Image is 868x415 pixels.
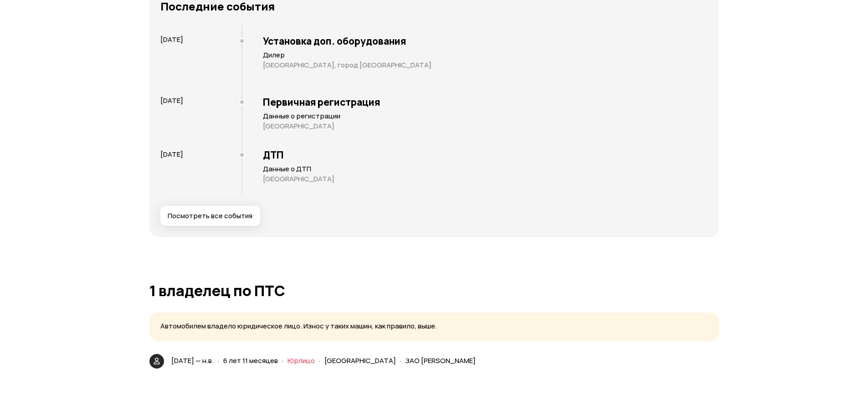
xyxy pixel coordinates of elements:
span: [GEOGRAPHIC_DATA] [324,356,396,365]
p: [GEOGRAPHIC_DATA] [263,122,708,131]
button: Посмотреть все события [160,206,260,226]
h1: 1 владелец по ПТС [149,282,719,299]
p: Дилер [263,51,708,60]
p: [GEOGRAPHIC_DATA] [263,174,708,184]
p: [GEOGRAPHIC_DATA], город [GEOGRAPHIC_DATA] [263,61,708,70]
h3: ДТП [263,149,708,161]
span: · [217,353,220,368]
span: [DATE] [160,35,183,44]
p: Данные о ДТП [263,164,708,174]
span: [DATE] [160,149,183,159]
span: 6 лет 11 месяцев [223,356,278,365]
h3: Установка доп. оборудования [263,35,708,47]
span: ЗАО [PERSON_NAME] [406,356,476,365]
p: Автомобилем владело юридическое лицо. Износ у таких машин, как правило, выше. [160,322,708,331]
p: Данные о регистрации [263,112,708,121]
span: [DATE] [160,96,183,105]
span: Посмотреть все события [168,211,252,220]
h3: Первичная регистрация [263,96,708,108]
span: Юрлицо [288,356,315,365]
span: · [318,353,321,368]
span: · [400,353,402,368]
span: · [282,353,284,368]
span: [DATE] — н.в. [171,356,214,365]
